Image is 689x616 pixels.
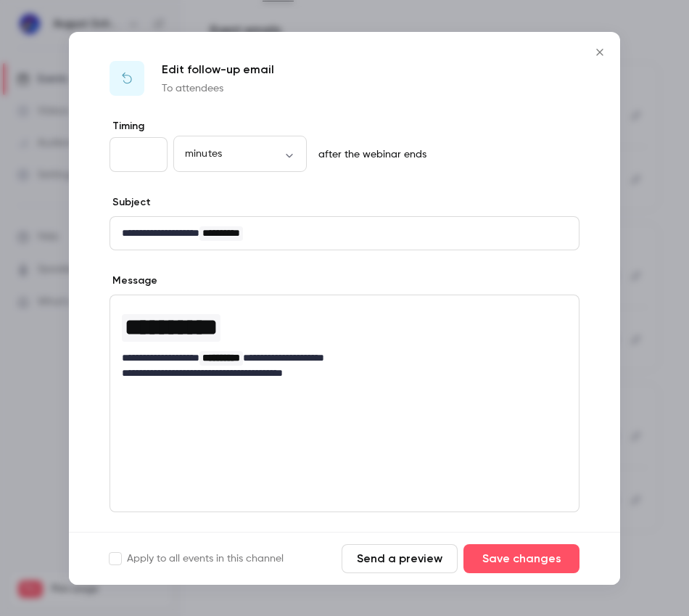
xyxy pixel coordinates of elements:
[110,551,284,566] label: Apply to all events in this channel
[110,274,157,288] label: Message
[162,61,274,78] p: Edit follow-up email
[173,147,307,161] div: minutes
[110,119,579,134] label: Timing
[110,295,579,390] div: editor
[313,147,426,162] p: after the webinar ends
[585,38,614,67] button: Close
[110,217,579,250] div: editor
[342,544,458,573] button: Send a preview
[463,544,579,573] button: Save changes
[110,195,151,210] label: Subject
[162,81,274,96] p: To attendees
